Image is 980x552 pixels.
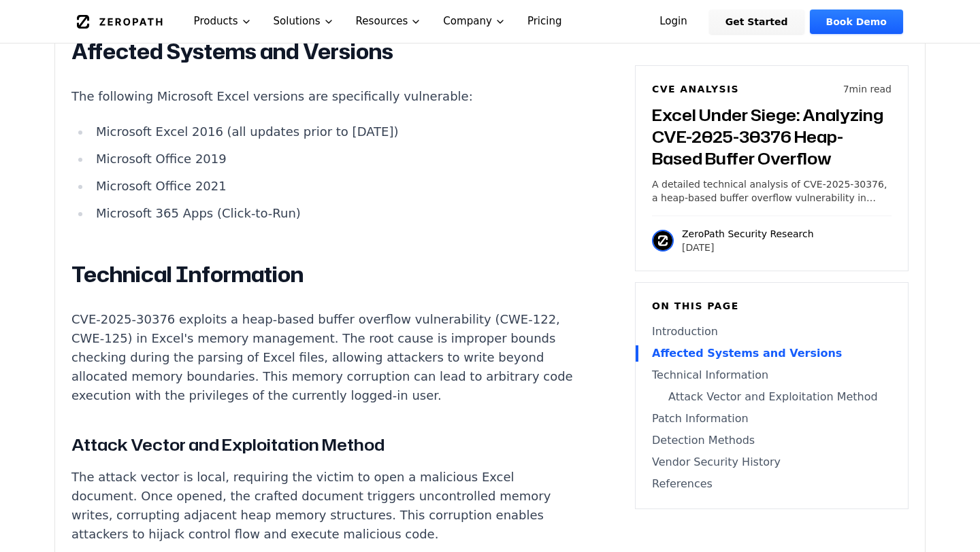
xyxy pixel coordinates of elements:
h2: Affected Systems and Versions [71,38,578,65]
h3: Excel Under Siege: Analyzing CVE-2025-30376 Heap-Based Buffer Overflow [652,104,892,169]
h3: Attack Vector and Exploitation Method [71,432,578,457]
p: [DATE] [682,241,814,254]
a: Technical Information [652,367,892,383]
h6: CVE Analysis [652,82,739,96]
p: The attack vector is local, requiring the victim to open a malicious Excel document. Once opened,... [71,468,578,544]
h2: Technical Information [71,261,578,288]
a: Patch Information [652,411,892,427]
p: The following Microsoft Excel versions are specifically vulnerable: [71,87,578,106]
a: Vendor Security History [652,454,892,470]
li: Microsoft Office 2019 [91,150,578,169]
a: Attack Vector and Exploitation Method [652,389,892,405]
a: Login [643,10,704,34]
img: ZeroPath Security Research [652,230,674,252]
a: Affected Systems and Versions [652,345,892,362]
a: Introduction [652,324,892,340]
p: CVE-2025-30376 exploits a heap-based buffer overflow vulnerability (CWE-122, CWE-125) in Excel's ... [71,310,578,405]
li: Microsoft 365 Apps (Click-to-Run) [91,204,578,223]
a: Detection Methods [652,432,892,449]
p: A detailed technical analysis of CVE-2025-30376, a heap-based buffer overflow vulnerability in Mi... [652,177,892,205]
li: Microsoft Office 2021 [91,177,578,196]
p: ZeroPath Security Research [682,227,814,241]
p: 7 min read [843,82,892,96]
a: Get Started [709,10,804,34]
h6: On this page [652,299,892,313]
li: Microsoft Excel 2016 (all updates prior to [DATE]) [91,122,578,141]
a: References [652,476,892,492]
a: Book Demo [810,10,903,34]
